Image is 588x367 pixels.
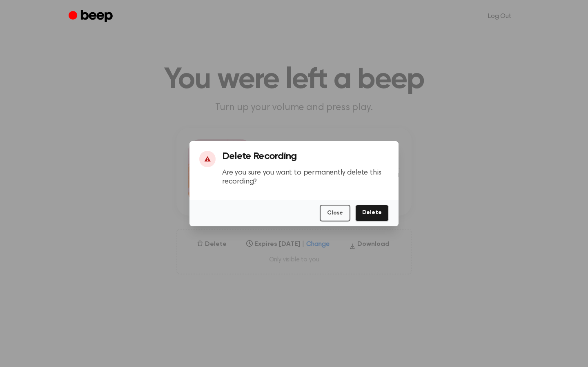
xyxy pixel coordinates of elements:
button: Close [320,205,350,221]
button: Delete [355,205,389,221]
div: ⚠ [199,151,216,167]
p: Are you sure you want to permanently delete this recording? [222,168,389,187]
a: Beep [69,9,115,24]
a: Log Out [480,7,519,26]
h3: Delete Recording [222,151,389,162]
